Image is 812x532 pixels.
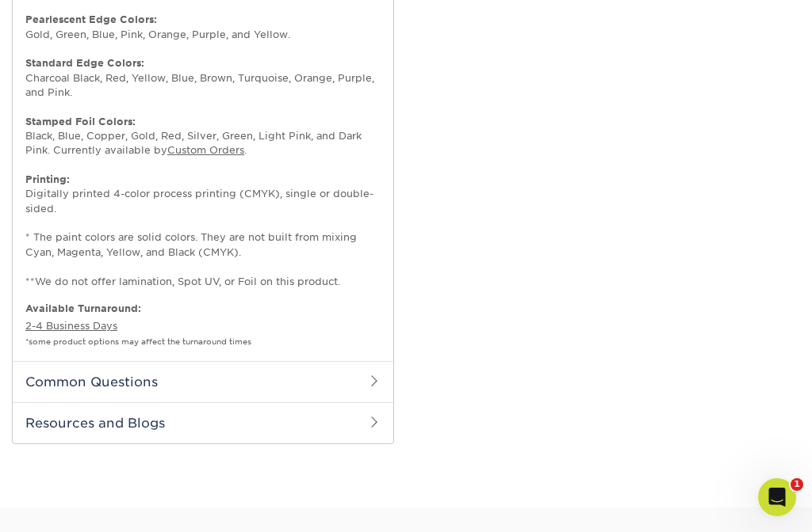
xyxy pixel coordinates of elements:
h2: Common Questions [13,361,393,402]
span: 1 [791,478,803,491]
iframe: Intercom live chat [758,478,796,516]
h2: Resources and Blogs [13,402,393,443]
a: Custom Orders [167,144,244,156]
strong: Printing: [25,173,70,185]
strong: Standard Edge Colors: [25,57,144,69]
iframe: Google Customer Reviews [4,484,135,526]
strong: Pearlescent Edge Colors: [25,13,157,25]
strong: Stamped Foil Colors: [25,116,136,127]
small: *some product options may affect the turnaround times [25,337,251,346]
b: Available Turnaround: [25,302,141,314]
a: 2-4 Business Days [25,320,117,332]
